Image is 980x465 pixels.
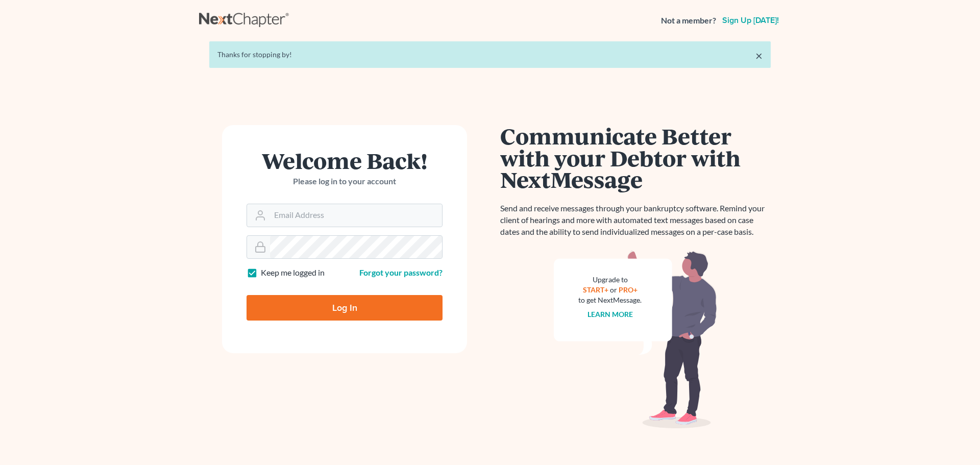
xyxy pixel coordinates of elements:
a: Learn more [587,310,633,319]
a: START+ [583,285,608,294]
input: Email Address [270,204,442,227]
a: Sign up [DATE]! [720,16,781,25]
p: Please log in to your account [247,176,443,187]
a: Forgot your password? [359,267,443,277]
h1: Communicate Better with your Debtor with NextMessage [500,125,771,190]
img: nextmessage_bg-59042aed3d76b12b5cd301f8e5b87938c9018125f34e5fa2b7a6b67550977c72.svg [554,250,717,429]
input: Log In [247,295,443,321]
div: to get NextMessage. [578,295,642,305]
label: Keep me logged in [261,267,325,279]
p: Send and receive messages through your bankruptcy software. Remind your client of hearings and mo... [500,203,771,238]
strong: Not a member? [661,15,716,27]
div: Upgrade to [578,275,642,285]
a: × [755,50,763,62]
h1: Welcome Back! [247,150,443,172]
div: Thanks for stopping by! [217,50,763,60]
span: or [610,285,617,294]
a: PRO+ [619,285,638,294]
